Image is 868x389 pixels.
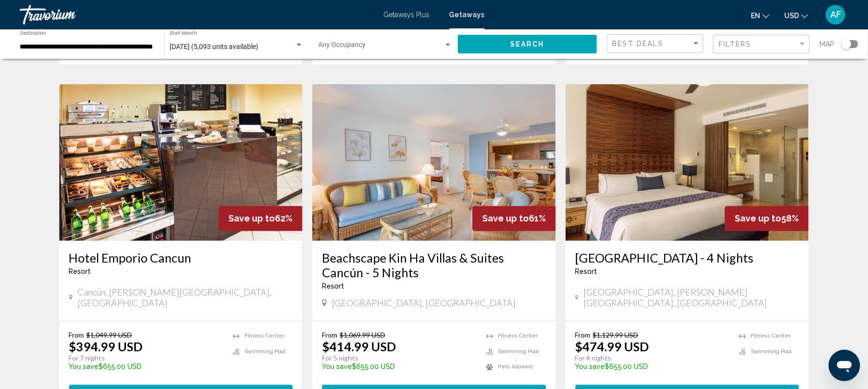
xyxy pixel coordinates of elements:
[784,12,799,20] span: USD
[566,84,809,241] img: DZ35I01X.jpg
[69,268,91,276] span: Resort
[322,363,352,371] span: You save
[575,331,591,340] span: From
[735,214,781,224] span: Save up to
[322,363,476,371] p: $655.00 USD
[219,206,302,231] div: 62%
[472,206,556,231] div: 61%
[458,35,597,53] button: Search
[719,40,752,48] span: Filters
[784,8,808,23] button: Change currency
[170,43,258,50] span: [DATE] (5,093 units available)
[575,251,799,266] a: [GEOGRAPHIC_DATA] - 4 Nights
[87,331,132,340] span: $1,049.99 USD
[322,283,344,291] span: Resort
[713,34,810,54] button: Filter
[312,84,556,241] img: DS61I01X.jpg
[575,340,649,354] p: $474.99 USD
[575,268,597,276] span: Resort
[510,41,545,49] span: Search
[322,251,546,280] a: Beachscape Kin Ha Villas & Suites Cancún - 5 Nights
[245,349,285,355] span: Swimming Pool
[384,11,430,19] a: Getaways Plus
[322,331,337,340] span: From
[449,11,485,19] a: Getaways
[823,4,848,25] button: User Menu
[751,8,769,23] button: Change language
[69,354,223,363] p: For 7 nights
[59,84,303,241] img: D709O01X.jpg
[725,206,809,231] div: 58%
[482,214,529,224] span: Save up to
[612,40,700,48] mat-select: Sort by
[69,363,223,371] p: $655.00 USD
[575,354,730,363] p: For 4 nights
[245,333,284,340] span: Fitness Center
[332,298,516,309] span: [GEOGRAPHIC_DATA], [GEOGRAPHIC_DATA]
[593,331,639,340] span: $1,129.99 USD
[69,331,84,340] span: From
[751,12,760,20] span: en
[340,331,385,340] span: $1,069.99 USD
[575,363,605,371] span: You save
[830,10,841,20] span: AF
[751,349,792,355] span: Swimming Pool
[20,5,374,24] a: Travorium
[322,340,396,354] p: $414.99 USD
[498,333,538,340] span: Fitness Center
[228,214,275,224] span: Save up to
[751,333,791,340] span: Fitness Center
[322,354,476,363] p: For 5 nights
[575,363,730,371] p: $655.00 USD
[612,40,664,48] span: Best Deals
[819,37,834,51] span: Map
[583,287,799,309] span: [GEOGRAPHIC_DATA], [PERSON_NAME][GEOGRAPHIC_DATA], [GEOGRAPHIC_DATA]
[498,349,539,355] span: Swimming Pool
[69,251,293,266] a: Hotel Emporio Cancun
[77,287,293,309] span: Cancún, [PERSON_NAME][GEOGRAPHIC_DATA], [GEOGRAPHIC_DATA]
[829,350,860,381] iframe: Button to launch messaging window
[69,340,143,354] p: $394.99 USD
[69,363,99,371] span: You save
[498,364,533,370] span: Pets Allowed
